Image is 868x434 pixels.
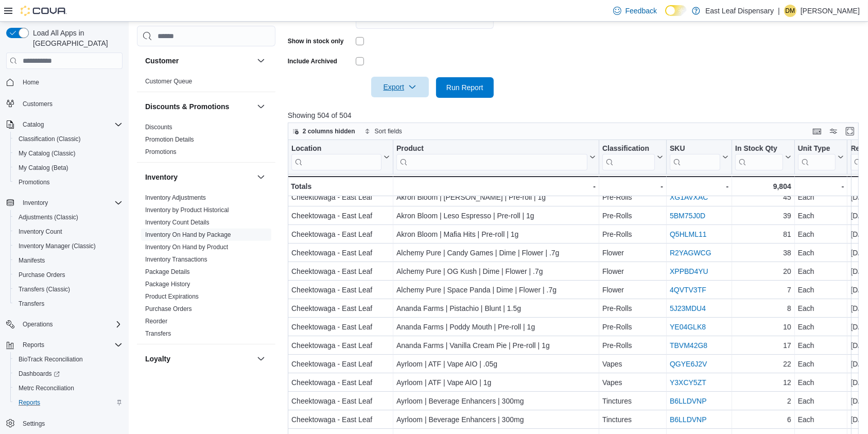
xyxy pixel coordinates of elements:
[303,127,355,135] span: 2 columns hidden
[602,144,663,170] button: Classification
[735,265,791,277] div: 20
[137,121,275,162] div: Discounts & Promotions
[10,224,127,239] button: Inventory Count
[602,144,655,170] div: Classification
[288,57,337,65] label: Include Archived
[10,352,127,367] button: BioTrack Reconciliation
[19,355,83,363] span: BioTrack Reconciliation
[291,210,390,222] div: Cheektowaga - East Leaf
[377,77,423,97] span: Export
[10,395,127,410] button: Reports
[291,358,390,370] div: Cheektowaga - East Leaf
[798,284,844,296] div: Each
[670,378,706,387] a: Y3XCY5ZT
[10,381,127,395] button: Metrc Reconciliation
[145,101,253,112] button: Discounts & Promotions
[291,339,390,352] div: Cheektowaga - East Leaf
[23,78,39,86] span: Home
[14,254,123,267] span: Manifests
[291,265,390,277] div: Cheektowaga - East Leaf
[10,210,127,224] button: Adjustments (Classic)
[670,415,707,424] a: B6LLDVNP
[396,180,596,193] div: -
[14,133,123,145] span: Classification (Classic)
[145,148,177,156] span: Promotions
[735,395,791,407] div: 2
[145,305,192,313] span: Purchase Orders
[798,376,844,389] div: Each
[145,148,177,155] a: Promotions
[23,120,44,129] span: Catalog
[602,247,663,259] div: Flower
[145,172,253,182] button: Inventory
[10,146,127,161] button: My Catalog (Classic)
[396,395,596,407] div: Ayrloom | Beverage Enhancers | 300mg
[19,418,49,430] a: Settings
[14,269,123,281] span: Purchase Orders
[798,144,836,154] div: Unit Type
[145,281,190,288] a: Package History
[145,124,172,131] a: Discounts
[2,416,127,431] button: Settings
[602,376,663,389] div: Vapes
[396,144,587,154] div: Product
[10,282,127,297] button: Transfers (Classic)
[14,133,85,145] a: Classification (Classic)
[145,123,172,131] span: Discounts
[288,110,865,120] p: Showing 504 of 504
[778,5,780,17] p: |
[145,268,190,276] span: Package Details
[670,230,707,238] a: Q5HLML11
[14,368,64,380] a: Dashboards
[670,193,708,201] a: XG1AVXAC
[670,144,720,170] div: SKU URL
[798,144,844,170] button: Unit Type
[798,395,844,407] div: Each
[19,98,57,110] a: Customers
[798,339,844,352] div: Each
[735,284,791,296] div: 7
[14,162,73,174] a: My Catalog (Beta)
[10,239,127,253] button: Inventory Manager (Classic)
[735,413,791,426] div: 6
[798,358,844,370] div: Each
[291,413,390,426] div: Cheektowaga - East Leaf
[602,358,663,370] div: Vapes
[137,75,275,92] div: Customer
[10,161,127,175] button: My Catalog (Beta)
[14,298,48,310] a: Transfers
[670,341,707,350] a: TBVM42G8
[798,302,844,315] div: Each
[145,101,229,112] h3: Discounts & Promotions
[670,397,707,405] a: B6LLDVNP
[14,211,82,223] a: Adjustments (Classic)
[396,247,596,259] div: Alchemy Pure | Candy Games | Dime | Flower | .7g
[145,305,192,313] a: Purchase Orders
[145,218,210,227] span: Inventory Count Details
[145,256,207,263] a: Inventory Transactions
[291,284,390,296] div: Cheektowaga - East Leaf
[602,395,663,407] div: Tinctures
[19,213,78,221] span: Adjustments (Classic)
[798,321,844,333] div: Each
[19,149,76,158] span: My Catalog (Classic)
[735,302,791,315] div: 8
[23,420,45,428] span: Settings
[371,77,429,97] button: Export
[602,413,663,426] div: Tinctures
[145,317,167,325] span: Reorder
[291,228,390,240] div: Cheektowaga - East Leaf
[291,247,390,259] div: Cheektowaga - East Leaf
[145,280,190,288] span: Package History
[811,125,823,137] button: Keyboard shortcuts
[19,285,70,293] span: Transfers (Classic)
[19,398,40,407] span: Reports
[145,292,199,301] span: Product Expirations
[670,212,705,220] a: 5BM75J0D
[2,338,127,352] button: Reports
[14,225,66,238] a: Inventory Count
[255,171,267,183] button: Inventory
[14,254,49,267] a: Manifests
[19,318,123,331] span: Operations
[14,176,123,188] span: Promotions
